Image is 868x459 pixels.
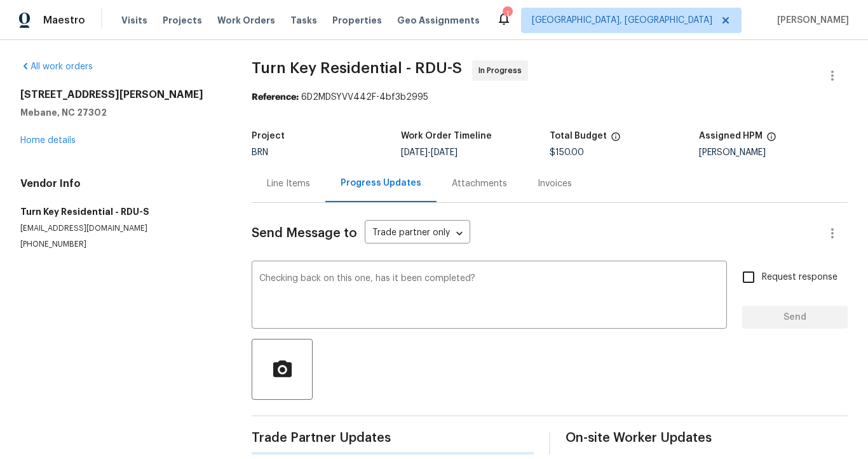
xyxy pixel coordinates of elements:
h5: Work Order Timeline [401,132,492,140]
span: $150.00 [550,148,584,157]
span: [PERSON_NAME] [772,14,849,27]
h5: Turn Key Residential - RDU-S [20,205,221,218]
span: BRN [252,148,268,157]
span: Visits [121,14,147,27]
h5: Total Budget [550,132,607,140]
div: Invoices [538,177,572,190]
span: Properties [332,14,382,27]
span: Trade Partner Updates [252,432,534,444]
textarea: Checking back on this one, has it been completed? [259,274,719,319]
span: [DATE] [431,148,458,157]
span: [GEOGRAPHIC_DATA], [GEOGRAPHIC_DATA] [532,14,712,27]
div: Attachments [452,177,507,190]
div: 1 [503,8,512,20]
span: Tasks [290,16,317,25]
span: - [401,148,458,157]
h4: Vendor Info [20,177,221,190]
span: In Progress [478,64,527,77]
a: Home details [20,136,76,145]
span: Maestro [43,14,85,27]
span: The total cost of line items that have been proposed by Opendoor. This sum includes line items th... [611,132,621,148]
span: Turn Key Residential - RDU-S [252,60,462,76]
div: Trade partner only [365,223,470,244]
span: Projects [163,14,202,27]
span: The hpm assigned to this work order. [766,132,776,148]
h5: Mebane, NC 27302 [20,106,221,119]
span: [DATE] [401,148,428,157]
span: Send Message to [252,227,357,240]
div: 6D2MDSYVV442F-4bf3b2995 [252,91,848,104]
p: [EMAIL_ADDRESS][DOMAIN_NAME] [20,223,221,234]
span: Work Orders [217,14,275,27]
span: On-site Worker Updates [566,432,848,444]
h5: Assigned HPM [699,132,763,140]
h2: [STREET_ADDRESS][PERSON_NAME] [20,88,221,101]
h5: Project [252,132,285,140]
span: Request response [762,271,837,284]
a: All work orders [20,62,93,71]
div: Line Items [267,177,310,190]
p: [PHONE_NUMBER] [20,239,221,250]
b: Reference: [252,93,299,102]
div: Progress Updates [341,177,421,189]
span: Geo Assignments [397,14,480,27]
div: [PERSON_NAME] [699,148,848,157]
